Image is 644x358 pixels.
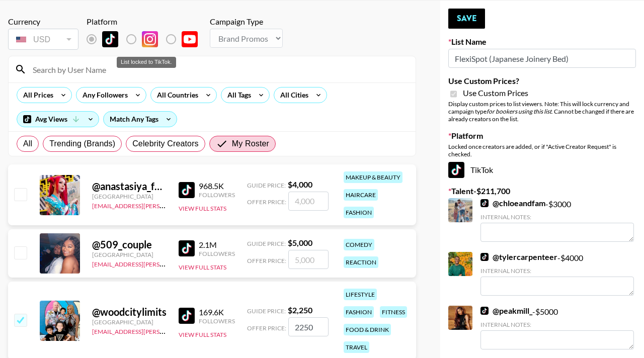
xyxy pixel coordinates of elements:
[17,112,99,127] div: Avg Views
[232,138,269,150] span: My Roster
[199,181,235,191] div: 968.5K
[288,192,329,211] input: 4,000
[344,171,403,183] div: makeup & beauty
[199,307,235,317] div: 169.6K
[448,131,636,141] label: Platform
[179,182,195,198] img: TikTok
[480,252,557,262] a: @tylercarpenteer
[344,189,378,201] div: haircare
[87,29,206,50] div: List locked to TikTok.
[92,318,167,326] div: [GEOGRAPHIC_DATA]
[247,324,286,332] span: Offer Price:
[448,162,636,178] div: TikTok
[199,317,235,325] div: Followers
[344,289,377,300] div: lifestyle
[480,306,532,316] a: @peakmill_
[76,87,130,103] div: Any Followers
[344,324,391,335] div: food & drink
[480,306,634,349] div: - $ 5000
[463,88,528,98] span: Use Custom Prices
[288,180,312,189] strong: $ 4,000
[344,239,374,250] div: comedy
[92,238,167,251] div: @ 509_couple
[92,180,167,193] div: @ anastasiya_fukkacumi1
[288,250,329,269] input: 5,000
[344,256,378,268] div: reaction
[92,306,167,318] div: @ woodcitylimits
[199,250,235,257] div: Followers
[132,138,199,150] span: Celebrity Creators
[487,108,551,115] em: for bookers using this list
[448,100,636,123] div: Display custom prices to list viewers. Note: This will lock currency and campaign type . Cannot b...
[8,27,78,52] div: Currency is locked to USD
[179,331,226,338] button: View Full Stats
[344,207,374,218] div: fashion
[151,87,200,103] div: All Countries
[380,306,407,318] div: fitness
[142,31,158,47] img: Instagram
[480,198,634,242] div: - $ 3000
[247,198,286,206] span: Offer Price:
[179,263,226,271] button: View Full Stats
[23,138,32,150] span: All
[448,37,636,47] label: List Name
[288,305,312,315] strong: $ 2,250
[448,9,485,29] button: Save
[480,307,489,315] img: TikTok
[179,205,226,212] button: View Full Stats
[17,87,55,103] div: All Prices
[92,326,241,335] a: [EMAIL_ADDRESS][PERSON_NAME][DOMAIN_NAME]
[92,200,241,210] a: [EMAIL_ADDRESS][PERSON_NAME][DOMAIN_NAME]
[8,17,78,27] div: Currency
[480,252,634,296] div: - $ 4000
[480,253,489,261] img: TikTok
[247,307,286,315] span: Guide Price:
[10,31,76,48] div: USD
[344,306,374,318] div: fashion
[104,112,177,127] div: Match Any Tags
[448,143,636,158] div: Locked once creators are added, or if "Active Creator Request" is checked.
[117,57,176,68] div: List locked to TikTok.
[480,198,545,208] a: @chloeandfam
[247,182,286,189] span: Guide Price:
[49,138,115,150] span: Trending (Brands)
[179,308,195,324] img: TikTok
[344,341,369,353] div: travel
[247,240,286,247] span: Guide Price:
[87,17,206,27] div: Platform
[210,17,283,27] div: Campaign Type
[92,193,167,200] div: [GEOGRAPHIC_DATA]
[274,87,310,103] div: All Cities
[288,238,312,247] strong: $ 5,000
[247,257,286,264] span: Offer Price:
[92,251,167,258] div: [GEOGRAPHIC_DATA]
[92,258,241,268] a: [EMAIL_ADDRESS][PERSON_NAME][DOMAIN_NAME]
[480,199,489,207] img: TikTok
[448,162,464,178] img: TikTok
[480,321,634,328] div: Internal Notes:
[199,191,235,199] div: Followers
[199,240,235,250] div: 2.1M
[221,87,253,103] div: All Tags
[288,317,329,336] input: 2,250
[448,186,636,196] label: Talent - $ 211,700
[27,61,410,77] input: Search by User Name
[480,267,634,275] div: Internal Notes:
[179,240,195,256] img: TikTok
[102,31,118,47] img: TikTok
[182,31,198,47] img: YouTube
[448,76,636,86] label: Use Custom Prices?
[480,213,634,221] div: Internal Notes:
